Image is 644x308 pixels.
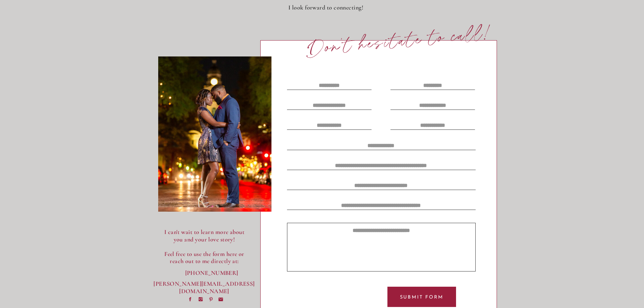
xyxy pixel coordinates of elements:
p: Don't hesitate to call! [306,23,494,59]
a: [PERSON_NAME][EMAIL_ADDRESS][DOMAIN_NAME] [153,280,255,287]
p: I can't wait to learn more about you and your love story! Feel free to use the form here or reach... [159,229,250,265]
a: Submit Form [391,294,453,300]
a: I can't wait to learn more about you and your love story!Feel free to use the form here or reach ... [159,229,250,265]
a: [PHONE_NUMBER] [185,269,223,277]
